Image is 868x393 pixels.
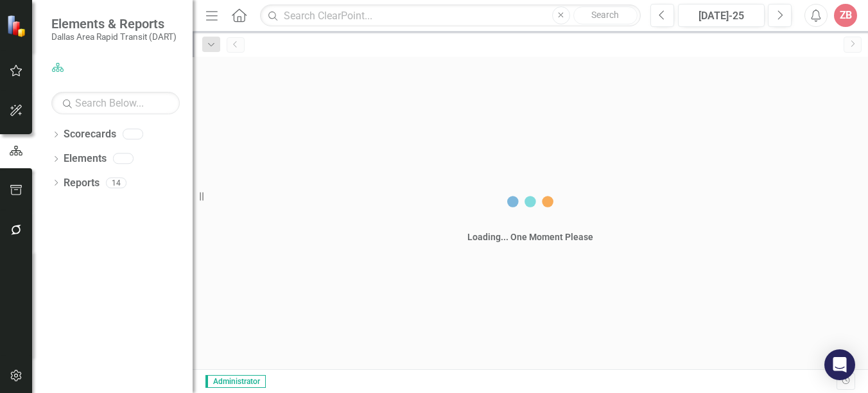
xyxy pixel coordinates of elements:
[834,4,857,27] button: ZB
[51,16,177,31] span: Elements & Reports
[6,14,29,37] img: ClearPoint Strategy
[64,127,116,142] a: Scorecards
[260,4,641,27] input: Search ClearPoint...
[51,31,177,42] small: Dallas Area Rapid Transit (DART)
[205,375,266,388] span: Administrator
[64,152,107,166] a: Elements
[678,4,765,27] button: [DATE]-25
[824,349,855,380] div: Open Intercom Messenger
[51,92,180,114] input: Search Below...
[682,8,760,24] div: [DATE]-25
[467,231,593,243] div: Loading... One Moment Please
[64,176,100,191] a: Reports
[591,10,619,20] span: Search
[573,6,638,24] button: Search
[106,177,126,188] div: 14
